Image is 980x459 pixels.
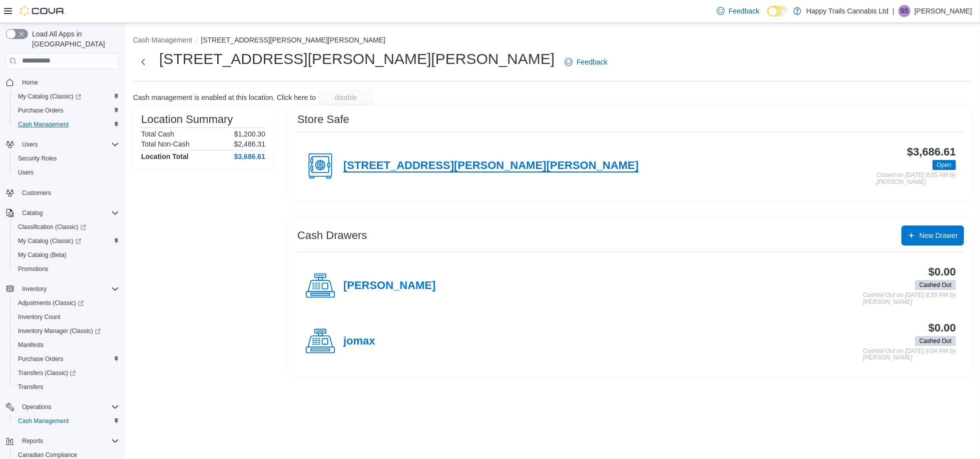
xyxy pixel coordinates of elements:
p: Cashed Out on [DATE] 9:04 PM by [PERSON_NAME] [863,348,956,361]
a: Adjustments (Classic) [10,296,123,310]
button: Cash Management [133,36,192,44]
button: Operations [2,400,123,414]
span: Cash Management [18,417,69,425]
span: Open [932,160,956,170]
span: Adjustments (Classic) [14,297,119,309]
a: My Catalog (Beta) [14,249,71,261]
span: Catalog [22,209,43,217]
button: Cash Management [10,414,123,428]
a: Inventory Manager (Classic) [10,324,123,338]
span: Reports [18,435,119,447]
a: Security Roles [14,152,61,164]
span: Canadian Compliance [18,451,77,459]
p: | [892,5,894,17]
p: Cash management is enabled at this location. Click here to [133,93,316,101]
span: Inventory Count [18,313,61,321]
span: My Catalog (Classic) [14,90,119,102]
a: My Catalog (Classic) [14,235,85,247]
p: $2,486.31 [234,140,265,148]
a: Users [14,166,38,178]
span: Catalog [18,207,119,219]
a: Purchase Orders [14,104,68,116]
a: Feedback [561,52,611,72]
span: Load All Apps in [GEOGRAPHIC_DATA] [28,29,119,49]
span: Dark Mode [767,16,768,17]
span: Cashed Out [919,280,951,289]
a: My Catalog (Classic) [10,234,123,248]
span: Inventory Manager (Classic) [18,327,101,335]
span: Cashed Out [915,280,956,290]
a: Promotions [14,263,53,275]
h3: $0.00 [928,322,956,334]
a: Feedback [713,1,763,21]
span: SS [900,5,908,17]
img: Cova [20,6,65,16]
button: Home [2,75,123,89]
span: Purchase Orders [18,355,64,363]
span: Cashed Out [919,336,951,345]
button: Catalog [18,207,47,219]
span: Users [22,140,38,148]
span: Purchase Orders [14,353,119,365]
span: Reports [22,437,43,445]
h4: [PERSON_NAME] [343,279,435,292]
h3: Store Safe [297,113,349,125]
span: My Catalog (Classic) [18,92,81,100]
span: Promotions [14,263,119,275]
span: My Catalog (Beta) [18,251,67,259]
span: Transfers [18,383,43,391]
span: Inventory [22,285,47,293]
button: Purchase Orders [10,103,123,117]
a: Cash Management [14,415,73,427]
a: Manifests [14,339,48,351]
button: Manifests [10,338,123,352]
h6: Total Non-Cash [141,140,190,148]
h1: [STREET_ADDRESS][PERSON_NAME][PERSON_NAME] [159,49,555,69]
span: Feedback [729,6,759,16]
button: Inventory [18,283,51,295]
button: Inventory [2,282,123,296]
nav: An example of EuiBreadcrumbs [133,35,972,47]
span: Open [937,160,951,169]
button: disable [318,89,374,105]
span: Cash Management [18,120,69,128]
span: My Catalog (Classic) [14,235,119,247]
span: Promotions [18,265,49,273]
a: Cash Management [14,118,73,130]
span: Customers [18,186,119,199]
button: Promotions [10,262,123,276]
span: My Catalog (Classic) [18,237,81,245]
h4: $3,686.61 [234,152,265,160]
a: Classification (Classic) [14,221,90,233]
span: Adjustments (Classic) [18,299,84,307]
button: Users [18,138,42,150]
span: Manifests [14,339,119,351]
button: Reports [18,435,47,447]
button: Inventory Count [10,310,123,324]
span: Home [22,78,38,86]
button: Security Roles [10,151,123,165]
a: Adjustments (Classic) [14,297,88,309]
a: Transfers (Classic) [10,366,123,380]
span: Cash Management [14,415,119,427]
input: Dark Mode [767,6,788,16]
span: Operations [18,401,119,413]
h6: Total Cash [141,130,174,138]
h4: [STREET_ADDRESS][PERSON_NAME][PERSON_NAME] [343,159,639,172]
h4: jomax [343,335,375,348]
a: Inventory Manager (Classic) [14,325,105,337]
a: Purchase Orders [14,353,68,365]
button: Customers [2,185,123,200]
span: Inventory Manager (Classic) [14,325,119,337]
p: $1,200.30 [234,130,265,138]
p: Cashed Out on [DATE] 8:59 PM by [PERSON_NAME] [863,292,956,305]
button: Purchase Orders [10,352,123,366]
span: New Drawer [919,230,958,240]
a: Inventory Count [14,311,65,323]
a: Classification (Classic) [10,220,123,234]
button: Catalog [2,206,123,220]
span: My Catalog (Beta) [14,249,119,261]
span: Manifests [18,341,44,349]
span: Inventory [18,283,119,295]
a: Customers [18,187,55,199]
